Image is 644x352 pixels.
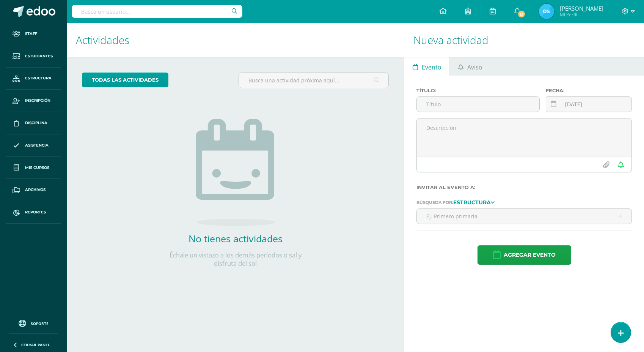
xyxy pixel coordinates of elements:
span: [PERSON_NAME] [560,5,603,12]
a: Archivos [6,179,61,201]
img: 070b477f6933f8ce66674da800cc5d3f.png [539,4,554,19]
a: Mis cursos [6,157,61,179]
span: Inscripción [25,98,50,104]
a: Disciplina [6,112,61,134]
label: Título: [416,88,540,93]
label: Invitar al evento a: [416,185,632,190]
span: Estructura [25,75,52,81]
a: Estructura [453,199,495,205]
img: no_activities.png [196,119,275,226]
span: Evento [422,58,441,76]
a: Estudiantes [6,45,61,68]
input: Fecha de entrega [546,97,631,112]
h1: Nueva actividad [413,23,635,57]
label: Fecha: [546,88,632,93]
span: Mi Perfil [560,11,603,18]
span: Asistencia [25,142,49,148]
a: Soporte [9,318,58,328]
a: Aviso [450,57,490,76]
h2: No tienes actividades [160,232,311,245]
span: Archivos [25,187,46,193]
span: Reportes [25,209,46,215]
input: Busca una actividad próxima aquí... [239,73,389,88]
button: Agregar evento [478,245,571,265]
a: Staff [6,23,61,45]
a: Inscripción [6,90,61,112]
span: Disciplina [25,120,47,126]
span: Agregar evento [504,246,556,264]
a: Evento [404,57,449,76]
strong: Estructura [453,199,491,206]
h1: Actividades [76,23,395,57]
span: Soporte [31,321,49,326]
a: Estructura [6,68,61,90]
span: Staff [25,31,37,37]
a: Reportes [6,201,61,224]
a: Asistencia [6,134,61,157]
span: Búsqueda por: [416,200,453,205]
span: Estudiantes [25,53,53,59]
input: Ej. Primero primaria [417,209,631,224]
span: Aviso [467,58,482,76]
input: Título [417,97,539,112]
span: Cerrar panel [21,342,50,347]
a: todas las Actividades [82,73,168,87]
span: 13 [517,10,526,18]
input: Busca un usuario... [72,5,242,18]
p: Échale un vistazo a los demás períodos o sal y disfruta del sol [160,251,311,268]
span: Mis cursos [25,165,49,171]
